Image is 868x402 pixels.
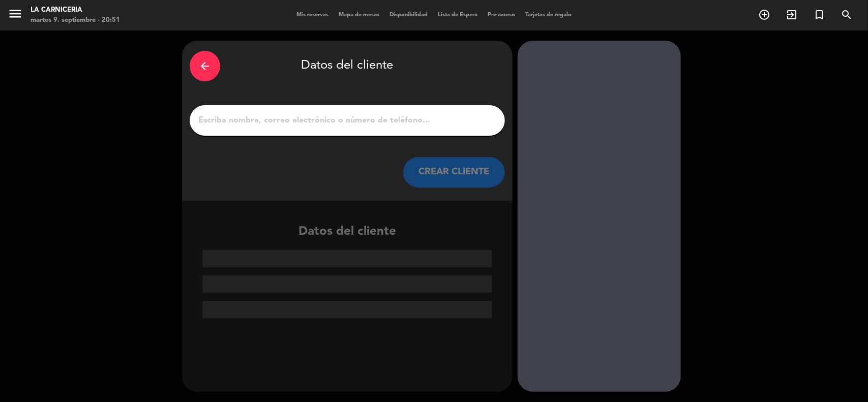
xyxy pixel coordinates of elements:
[199,60,211,72] i: arrow_back
[841,9,853,21] i: search
[433,12,483,18] span: Lista de Espera
[197,113,497,128] input: Escriba nombre, correo electrónico o número de teléfono...
[182,222,513,318] div: Datos del cliente
[291,12,334,18] span: Mis reservas
[384,12,433,18] span: Disponibilidad
[334,12,384,18] span: Mapa de mesas
[190,48,505,84] div: Datos del cliente
[8,6,23,25] button: menu
[31,5,120,15] div: La Carniceria
[483,12,520,18] span: Pre-acceso
[758,9,770,21] i: add_circle_outline
[31,15,120,25] div: martes 9. septiembre - 20:51
[520,12,577,18] span: Tarjetas de regalo
[786,9,798,21] i: exit_to_app
[8,6,23,21] i: menu
[813,9,825,21] i: turned_in_not
[403,157,505,188] button: CREAR CLIENTE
